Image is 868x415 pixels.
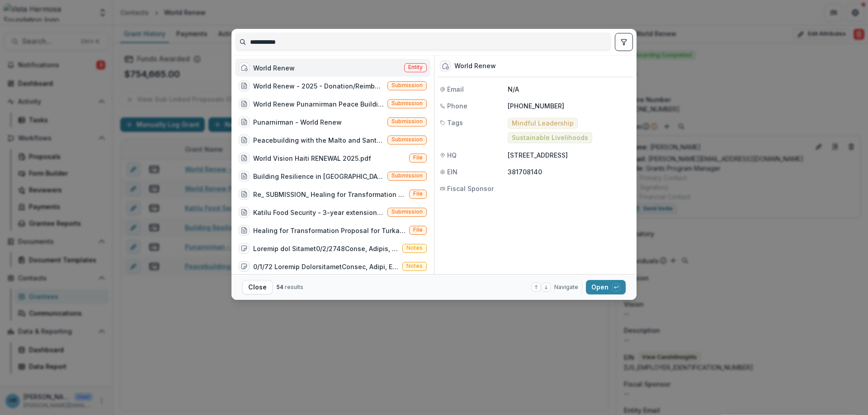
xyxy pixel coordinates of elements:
button: Close [242,280,273,294]
div: Re_ SUBMISSION_ Healing for Transformation Proposal by World Renew for Vista Hermosa Foundation.pdf [253,190,406,199]
span: Submission [392,136,423,143]
div: Loremip dol Sitamet0/2/2748Conse, Adipis, Elits, Doeiu, TempOrinc utl et dolor ma Aliquaenimadmi/... [253,244,399,253]
p: [STREET_ADDRESS] [508,150,631,160]
span: Submission [392,209,423,215]
div: Building Resilience in [GEOGRAPHIC_DATA] - World Renew [253,172,384,181]
div: Peacebuilding with the Malto and Santhal Communities - World Renew (EFICOR/World Renew leads peac... [253,135,384,145]
p: N/A [508,84,631,94]
span: File [413,154,423,161]
span: Phone [447,101,467,111]
span: Submission [392,82,423,89]
div: World Renew [454,62,496,70]
span: results [285,284,303,290]
span: Submission [392,100,423,107]
div: Healing for Transformation Proposal for Turkana and West Pokot - World Renew, [DATE].docx [253,226,406,235]
span: Notes [406,263,423,269]
span: Submission [392,173,423,179]
div: World Renew Punarnirman Peace Building Project, Sahibganj - World Renew [253,99,384,109]
div: Punarnirman - World Renew [253,117,342,127]
span: File [413,191,423,197]
span: Tags [447,118,463,127]
div: Katilu Food Security - 3-year extension - World Renew [253,208,384,217]
p: 381708140 [508,167,631,177]
span: HQ [447,150,457,160]
button: toggle filters [615,33,633,51]
span: Mindful Leadership [512,120,574,127]
div: World Vision Haiti RENEWAL 2025.pdf [253,154,371,163]
span: EIN [447,167,458,177]
span: Submission [392,118,423,125]
span: Navigate [554,283,578,291]
div: World Renew - 2025 - Donation/Reimbursement [253,81,384,91]
span: Fiscal Sponsor [447,184,494,193]
span: Email [447,84,464,94]
button: Open [586,280,626,294]
div: World Renew [253,63,295,73]
span: File [413,227,423,233]
div: 0/1/72 Loremip DolorsitametConsec, Adipi, Elitse, Doeius, TemporincIdiduntu LaBoreetd Magnaal Eni... [253,262,399,271]
p: [PHONE_NUMBER] [508,101,631,111]
span: 54 [276,284,283,290]
span: Sustainable Livelihoods [512,134,588,142]
span: Entity [408,64,423,70]
span: Notes [406,245,423,251]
